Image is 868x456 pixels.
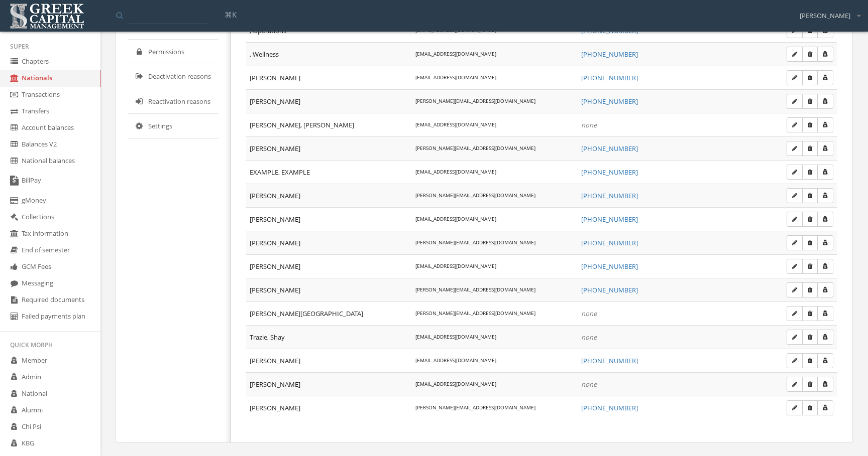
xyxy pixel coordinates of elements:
a: [PHONE_NUMBER] [581,285,638,294]
td: [PERSON_NAME][EMAIL_ADDRESS][DOMAIN_NAME] [411,396,577,419]
td: [PERSON_NAME][EMAIL_ADDRESS][DOMAIN_NAME] [411,231,577,254]
a: [PHONE_NUMBER] [581,26,638,35]
span: ⌘K [225,10,237,20]
td: [PERSON_NAME] [246,396,411,419]
a: [PHONE_NUMBER] [581,191,638,200]
td: [PERSON_NAME] [246,184,411,207]
td: [PERSON_NAME] [246,136,411,160]
a: [PHONE_NUMBER] [581,238,638,247]
em: none [581,380,597,389]
td: [EMAIL_ADDRESS][DOMAIN_NAME] [411,113,577,136]
div: [PERSON_NAME] [793,4,860,21]
td: [PERSON_NAME] [246,66,411,89]
td: [EMAIL_ADDRESS][DOMAIN_NAME] [411,160,577,184]
td: [PERSON_NAME], [PERSON_NAME] [246,113,411,136]
td: [EMAIL_ADDRESS][DOMAIN_NAME] [411,349,577,372]
td: [PERSON_NAME] [246,372,411,396]
em: none [581,120,597,129]
span: [PERSON_NAME] [800,11,850,21]
td: [EMAIL_ADDRESS][DOMAIN_NAME] [411,254,577,278]
a: [PHONE_NUMBER] [581,262,638,271]
td: , Wellness [246,42,411,66]
a: [PHONE_NUMBER] [581,144,638,153]
td: [EMAIL_ADDRESS][DOMAIN_NAME] [411,66,577,89]
a: [PHONE_NUMBER] [581,97,638,106]
td: [EMAIL_ADDRESS][DOMAIN_NAME] [411,207,577,231]
a: Permissions [128,40,219,65]
a: [PHONE_NUMBER] [581,215,638,224]
a: [PHONE_NUMBER] [581,403,638,412]
a: [PHONE_NUMBER] [581,73,638,82]
td: [PERSON_NAME] [246,231,411,254]
a: Reactivation reasons [128,89,219,114]
a: [PHONE_NUMBER] [581,356,638,365]
td: [PERSON_NAME][EMAIL_ADDRESS][DOMAIN_NAME] [411,184,577,207]
a: [PHONE_NUMBER] [581,50,638,59]
a: [PHONE_NUMBER] [581,168,638,177]
td: [PERSON_NAME] [246,278,411,301]
td: EXAMPLE, EXAMPLE [246,160,411,184]
em: none [581,309,597,318]
td: [EMAIL_ADDRESS][DOMAIN_NAME] [411,325,577,349]
a: Settings [128,114,219,139]
td: [PERSON_NAME][EMAIL_ADDRESS][DOMAIN_NAME] [411,278,577,301]
td: [PERSON_NAME][EMAIL_ADDRESS][DOMAIN_NAME] [411,89,577,113]
td: [EMAIL_ADDRESS][DOMAIN_NAME] [411,42,577,66]
td: [PERSON_NAME] [246,254,411,278]
td: [PERSON_NAME][EMAIL_ADDRESS][DOMAIN_NAME] [411,136,577,160]
td: [PERSON_NAME] [246,207,411,231]
a: Deactivation reasons [128,64,219,89]
td: [PERSON_NAME] [246,349,411,372]
td: Trazie, Shay [246,325,411,349]
em: none [581,333,597,342]
td: [PERSON_NAME] [246,89,411,113]
td: [EMAIL_ADDRESS][DOMAIN_NAME] [411,372,577,396]
td: [PERSON_NAME][EMAIL_ADDRESS][DOMAIN_NAME] [411,301,577,325]
td: [PERSON_NAME][GEOGRAPHIC_DATA] [246,301,411,325]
